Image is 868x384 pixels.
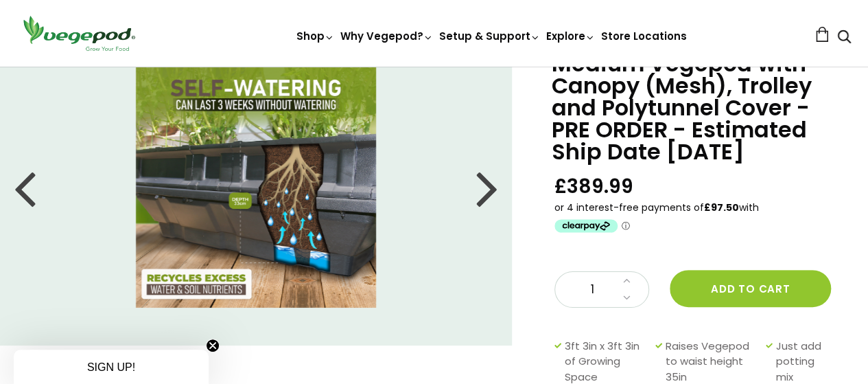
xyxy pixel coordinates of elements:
[439,29,541,43] a: Setup & Support
[14,350,209,384] div: SIGN UP!Close teaser
[546,29,596,43] a: Explore
[619,272,635,290] a: Increase quantity by 1
[837,31,851,45] a: Search
[136,67,376,308] img: Medium Vegepod with Canopy (Mesh), Trolley and Polytunnel Cover - PRE ORDER - Estimated Ship Date...
[340,29,434,43] a: Why Vegepod?
[619,289,635,307] a: Decrease quantity by 1
[552,53,834,163] h1: Medium Vegepod with Canopy (Mesh), Trolley and Polytunnel Cover - PRE ORDER - Estimated Ship Date...
[670,270,831,307] button: Add to cart
[296,29,335,43] a: Shop
[206,339,220,352] button: Close teaser
[87,361,135,373] span: SIGN UP!
[569,281,615,299] span: 1
[601,29,687,43] a: Store Locations
[554,174,633,199] span: £389.99
[17,14,141,53] img: Vegepod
